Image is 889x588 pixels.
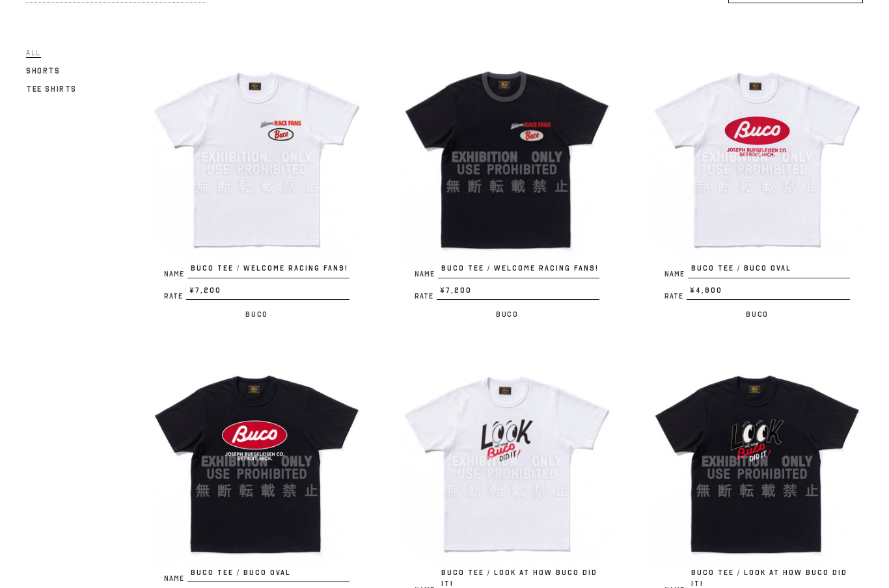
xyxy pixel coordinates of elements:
[151,306,362,322] p: Buco
[438,263,600,278] span: BUCO TEE / WELCOME RACING FANS!
[437,285,600,301] span: ¥7,200
[164,271,187,278] span: Name
[688,263,850,278] span: BUCO TEE / BUCO OVAL
[415,271,438,278] span: Name
[687,285,850,301] span: ¥4,800
[187,567,349,583] span: BUCO TEE / BUCO OVAL
[26,66,61,75] span: Shorts
[186,285,349,301] span: ¥7,200
[664,293,687,300] span: Rate
[26,81,77,97] a: Tee Shirts
[664,271,688,278] span: Name
[26,63,61,79] a: Shorts
[26,85,77,94] span: Tee Shirts
[402,51,613,322] a: BUCO TEE / WELCOME RACING FANS! NameBUCO TEE / WELCOME RACING FANS! Rate¥7,200 Buco
[26,45,41,60] a: All
[651,51,863,322] a: BUCO TEE / BUCO OVAL NameBUCO TEE / BUCO OVAL Rate¥4,800 Buco
[151,51,362,322] a: BUCO TEE / WELCOME RACING FANS! NameBUCO TEE / WELCOME RACING FANS! Rate¥7,200 Buco
[164,575,187,582] span: Name
[651,306,863,322] p: Buco
[164,293,186,300] span: Rate
[415,293,437,300] span: Rate
[402,306,613,322] p: Buco
[26,48,41,58] span: All
[187,263,349,278] span: BUCO TEE / WELCOME RACING FANS!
